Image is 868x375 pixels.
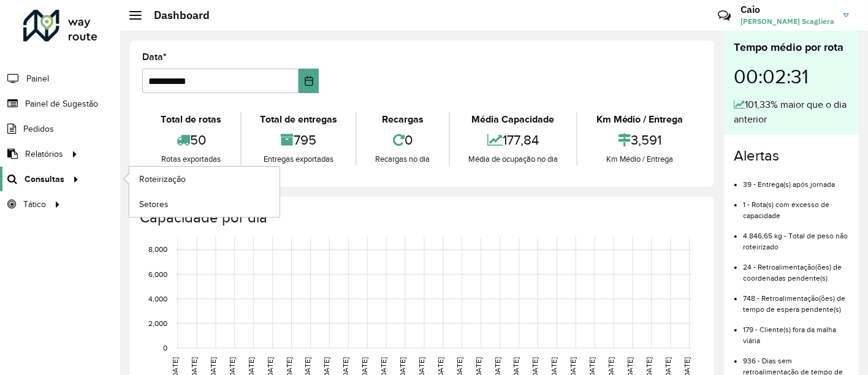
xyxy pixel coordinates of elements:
div: Entregas exportadas [245,153,353,165]
div: 3,591 [581,127,699,153]
h3: Caio [740,4,834,15]
span: Consultas [25,173,64,186]
div: 50 [145,127,237,153]
div: 0 [360,127,446,153]
div: 795 [245,127,353,153]
li: 1 - Rota(s) com excesso de capacidade [743,190,849,221]
li: 179 - Cliente(s) fora da malha viária [743,315,849,346]
h4: Alertas [734,147,849,165]
div: Recargas no dia [360,153,446,165]
div: Rotas exportadas [145,153,237,165]
div: 101,33% maior que o dia anterior [734,97,849,127]
li: 24 - Retroalimentação(ões) de coordenadas pendente(s) [743,252,849,284]
text: 2,000 [148,319,167,327]
text: 8,000 [148,246,167,254]
span: Roteirização [139,173,186,186]
div: Média Capacidade [453,112,574,127]
span: Tático [23,198,46,211]
div: Tempo médio por rota [734,39,849,56]
span: Pedidos [23,123,54,135]
span: [PERSON_NAME] Scagliera [740,16,834,27]
a: Setores [129,192,280,216]
div: Km Médio / Entrega [581,153,699,165]
h4: Capacidade por dia [140,209,702,227]
li: 748 - Retroalimentação(ões) de tempo de espera pendente(s) [743,284,849,315]
span: Setores [139,198,169,211]
span: Relatórios [25,148,63,161]
li: 4.846,65 kg - Total de peso não roteirizado [743,221,849,252]
button: Choose Date [299,69,319,93]
div: Média de ocupação no dia [453,153,574,165]
text: 6,000 [148,270,167,278]
h2: Dashboard [142,9,210,22]
span: Painel de Sugestão [25,97,98,110]
a: Roteirização [129,167,280,191]
text: 0 [163,344,167,352]
div: 177,84 [453,127,574,153]
li: 39 - Entrega(s) após jornada [743,170,849,190]
div: Total de entregas [245,112,353,127]
text: 4,000 [148,295,167,303]
a: Contato Rápido [711,2,737,29]
div: Km Médio / Entrega [581,112,699,127]
div: 00:02:31 [734,56,849,97]
label: Data [142,50,167,64]
span: Painel [26,72,49,85]
div: Recargas [360,112,446,127]
div: Total de rotas [145,112,237,127]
